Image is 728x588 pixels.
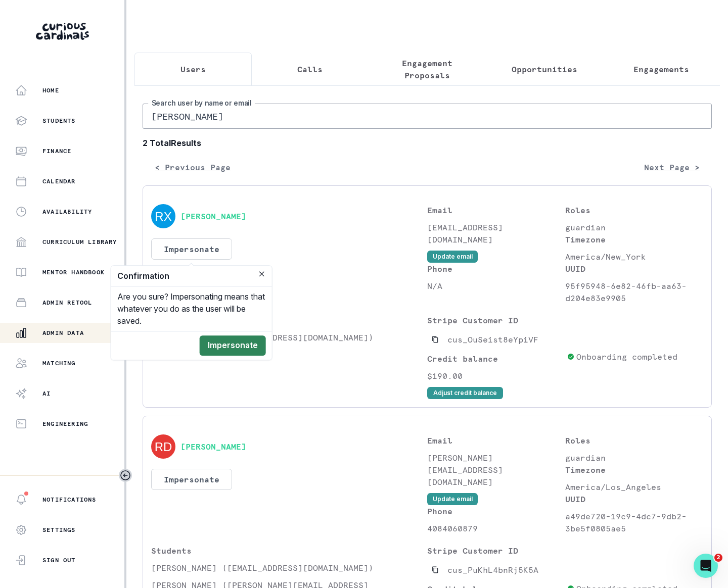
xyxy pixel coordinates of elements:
p: Phone [427,263,565,275]
p: Users [180,63,206,75]
button: Adjust credit balance [427,387,503,399]
p: Calls [297,63,323,75]
span: 2 [714,554,722,562]
p: Curriculum Library [42,238,117,246]
button: Impersonate [151,469,232,490]
p: Timezone [565,464,703,476]
div: Are you sure? Impersonating means that whatever you do as the user will be saved. [111,286,272,331]
button: [PERSON_NAME] [180,442,246,452]
p: Students [42,117,76,125]
p: Roles [565,434,703,447]
p: guardian [565,221,703,233]
p: Matching [42,359,76,367]
p: Phone [427,505,565,517]
button: Impersonate [151,238,232,260]
button: Toggle sidebar [119,469,132,482]
p: [PERSON_NAME] ([EMAIL_ADDRESS][DOMAIN_NAME]) [151,562,427,574]
button: Next Page > [632,157,712,177]
button: Copied to clipboard [427,562,443,578]
button: [PERSON_NAME] [180,211,246,221]
b: 2 Total Results [143,137,712,149]
p: Email [427,204,565,216]
p: Notifications [42,496,97,504]
p: Engagement Proposals [377,57,477,81]
p: a49de720-19c9-4dc7-9db2-3be5f0805ae5 [565,510,703,534]
p: Calendar [42,177,76,185]
p: 95f95948-6e82-46fb-aa63-d204e83e9905 [565,280,703,304]
p: 4084060879 [427,522,565,534]
p: Admin Data [42,329,84,337]
p: Roles [565,204,703,216]
p: Stripe Customer ID [427,314,563,326]
p: Opportunities [512,63,577,75]
p: Timezone [565,233,703,246]
p: Admin Retool [42,299,92,307]
button: Update email [427,251,478,263]
p: Availability [42,208,92,216]
p: Finance [42,147,71,155]
p: Engineering [42,420,88,428]
img: svg [151,434,175,459]
button: Close [256,268,268,280]
p: $190.00 [427,370,563,382]
p: Stripe Customer ID [427,545,563,557]
p: Email [427,434,565,447]
p: Onboarding completed [576,351,677,363]
p: Settings [42,526,76,534]
p: Home [42,86,59,94]
p: Mentor Handbook [42,268,105,276]
iframe: Intercom live chat [694,554,718,578]
p: [EMAIL_ADDRESS][DOMAIN_NAME] [427,221,565,246]
p: guardian [565,452,703,464]
p: Students [151,545,427,557]
p: N/A [427,280,565,292]
img: svg [151,204,175,228]
button: Update email [427,493,478,505]
p: Students [151,314,427,326]
p: UUID [565,263,703,275]
p: Sign Out [42,556,76,564]
p: [PERSON_NAME] ([EMAIL_ADDRESS][DOMAIN_NAME]) [151,331,427,344]
button: < Previous Page [143,157,243,177]
p: [PERSON_NAME][EMAIL_ADDRESS][DOMAIN_NAME] [427,452,565,488]
button: Copied to clipboard [427,331,443,348]
p: UUID [565,493,703,505]
p: America/New_York [565,251,703,263]
p: America/Los_Angeles [565,481,703,493]
img: Curious Cardinals Logo [36,23,89,40]
p: AI [42,389,51,398]
header: Confirmation [111,266,272,286]
p: cus_PuKhL4bnRj5K5A [447,564,538,576]
p: cus_OuSeist8eYpiVF [447,333,538,346]
p: Credit balance [427,353,563,365]
button: Impersonate [200,335,266,356]
p: Engagements [633,63,689,75]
